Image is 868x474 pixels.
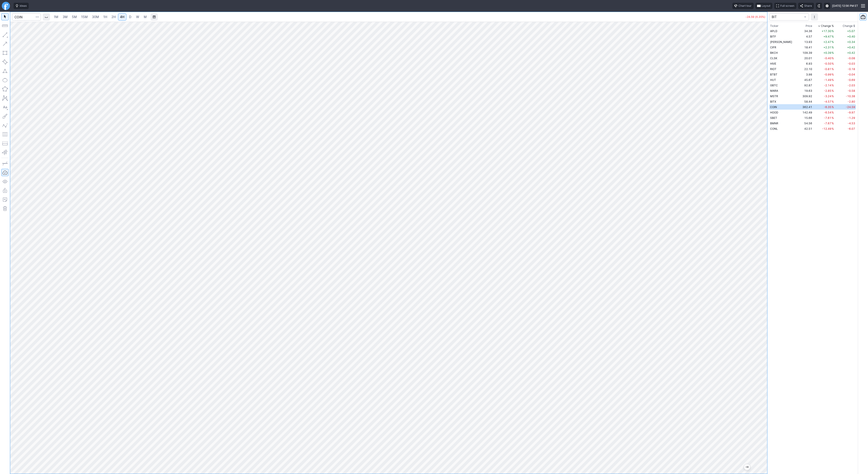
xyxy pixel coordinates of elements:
[848,111,855,114] span: -9.97
[848,84,855,87] span: -2.03
[824,116,831,120] span: -7.61
[798,3,814,9] button: Share
[136,15,139,19] span: W
[848,57,855,60] span: -0.08
[806,24,812,28] div: Price
[1,31,9,38] button: Line
[1,22,9,29] button: Measure
[120,15,124,19] span: 4H
[54,15,58,19] span: 1M
[144,15,147,19] span: M
[1,58,9,66] button: Rotated rectangle
[744,464,750,470] button: Jump to the most recent bar
[1,104,9,111] button: Text
[109,13,118,21] a: 2H
[848,127,855,130] span: -6.07
[799,77,813,83] td: 45.67
[848,100,855,103] span: -2.80
[1,94,9,102] button: XABCD
[799,120,813,126] td: 54.56
[832,100,834,103] span: %
[832,105,834,109] span: %
[770,51,778,54] span: BKCH
[824,3,830,9] button: Settings
[770,57,777,60] span: CLSK
[2,2,10,10] a: Finviz.com
[832,40,834,44] span: %
[20,4,27,8] span: Ideas
[832,67,834,71] span: %
[770,78,776,82] span: HUT
[847,35,855,38] span: +0.40
[847,40,855,44] span: +0.34
[1,131,9,138] button: Fibonacci retracements
[770,24,778,28] div: Ticker
[824,122,831,125] span: -7.67
[79,13,90,21] a: 15M
[846,105,855,109] span: -24.59
[832,84,834,87] span: %
[770,73,777,76] span: BTBT
[774,3,796,9] button: Full screen
[832,78,834,82] span: %
[823,35,831,38] span: +9.47
[824,94,831,98] span: -3.24
[799,61,813,66] td: 6.93
[772,15,802,19] span: BIT
[847,46,855,49] span: +0.42
[799,28,813,34] td: 34.36
[832,122,834,125] span: %
[127,13,134,21] a: D
[1,122,9,129] button: Elliott waves
[832,51,834,54] span: %
[799,88,813,93] td: 19.63
[822,29,831,33] span: +17.30
[832,57,834,60] span: %
[832,111,834,114] span: %
[832,116,834,120] span: %
[799,50,813,55] td: 109.39
[832,73,834,76] span: %
[1,205,9,212] button: Remove all autosaved drawings
[824,67,831,71] span: -0.81
[1,178,9,185] button: Hide drawings
[1,13,9,20] button: Mouse
[816,3,822,9] button: Toggle dark mode
[824,84,831,87] span: -2.14
[823,46,831,49] span: +2.31
[824,100,831,103] span: -4.57
[770,29,777,33] span: APLD
[848,67,855,71] span: -0.18
[770,116,777,120] span: SBET
[81,15,88,19] span: 15M
[1,187,9,194] button: Lock drawings
[824,62,831,65] span: -0.50
[111,15,116,19] span: 2H
[848,122,855,125] span: -4.53
[134,13,141,21] a: W
[848,116,855,120] span: -1.29
[732,3,754,9] button: Chart tour
[770,62,776,65] span: HIVE
[770,40,792,44] span: [PERSON_NAME]
[824,57,831,60] span: -0.40
[770,84,778,87] span: GBTC
[770,105,777,109] span: COIN
[799,39,813,45] td: 13.93
[799,83,813,88] td: 92.87
[799,110,813,115] td: 142.49
[832,4,858,8] span: [DATE] 12:56 PM ET
[61,13,70,21] a: 3M
[824,73,831,76] span: -0.99
[1,85,9,93] button: Polygon
[34,13,40,21] button: Search
[1,113,9,120] button: Brush
[799,126,813,131] td: 42.51
[1,140,9,147] button: Position
[832,35,834,38] span: %
[799,93,813,99] td: 309.92
[151,13,158,21] button: Range
[90,13,101,21] a: 30M
[1,160,9,167] button: Drawing mode: Single
[822,127,831,130] span: -12.49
